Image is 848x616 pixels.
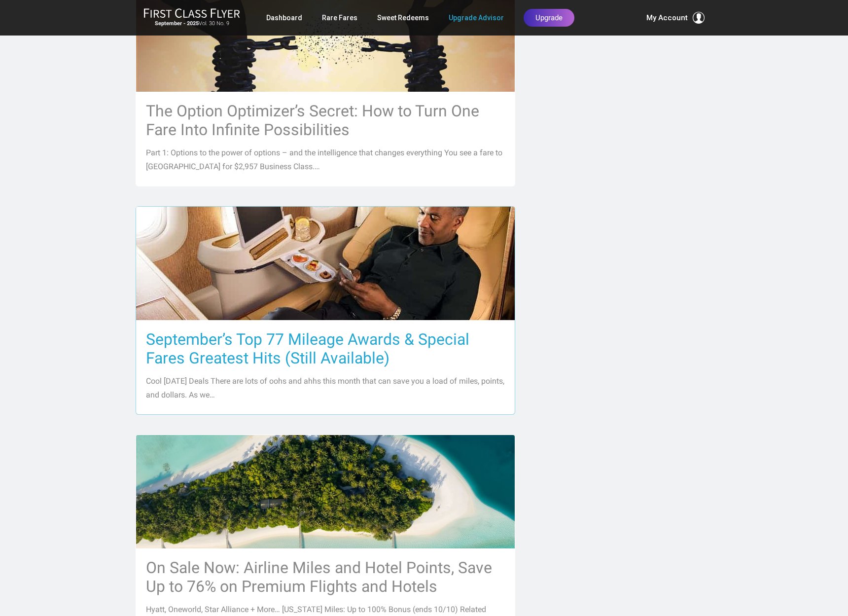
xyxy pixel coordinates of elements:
[146,146,505,174] p: Part 1: Options to the power of options – and the intelligence that changes everything You see a ...
[146,558,505,596] h3: On Sale Now: Airline Miles and Hotel Points, Save Up to 76% on Premium Flights and Hotels
[322,9,357,27] a: Rare Fares
[143,8,240,28] a: First Class FlyerSeptember - 2025Vol. 30 No. 9
[146,102,505,139] h3: The Option Optimizer’s Secret: How to Turn One Fare Into Infinite Possibilities
[646,12,688,24] span: My Account
[524,9,574,27] a: Upgrade
[136,206,515,415] a: September’s Top 77 Mileage Awards & Special Fares Greatest Hits (Still Available) Cool [DATE] Dea...
[646,12,705,24] button: My Account
[377,9,429,27] a: Sweet Redeems
[146,374,505,402] p: Cool [DATE] Deals There are lots of oohs and ahhs this month that can save you a load of miles, p...
[143,20,240,27] small: Vol. 30 No. 9
[143,8,240,18] img: First Class Flyer
[146,330,505,367] h3: September’s Top 77 Mileage Awards & Special Fares Greatest Hits (Still Available)
[155,20,199,27] strong: September - 2025
[449,9,504,27] a: Upgrade Advisor
[266,9,302,27] a: Dashboard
